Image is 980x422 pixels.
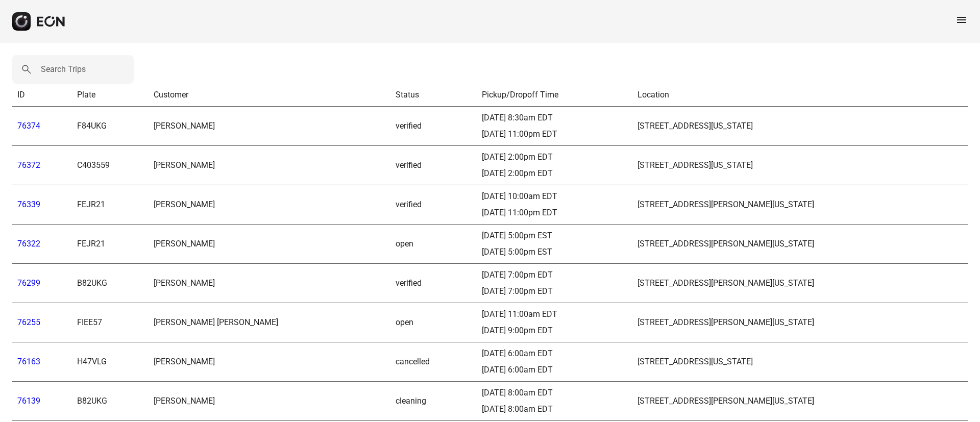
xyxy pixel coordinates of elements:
[149,185,390,225] td: [PERSON_NAME]
[149,146,390,185] td: [PERSON_NAME]
[955,14,968,26] span: menu
[390,225,477,264] td: open
[17,239,40,249] a: 76322
[149,342,390,382] td: [PERSON_NAME]
[482,246,627,258] div: [DATE] 5:00pm EST
[149,107,390,146] td: [PERSON_NAME]
[482,325,627,337] div: [DATE] 9:00pm EDT
[72,264,149,303] td: B82UKG
[72,342,149,382] td: H47VLG
[149,225,390,264] td: [PERSON_NAME]
[17,121,40,131] a: 76374
[482,207,627,219] div: [DATE] 11:00pm EDT
[390,303,477,342] td: open
[477,84,632,107] th: Pickup/Dropoff Time
[482,112,627,124] div: [DATE] 8:30am EDT
[149,303,390,342] td: [PERSON_NAME] [PERSON_NAME]
[17,200,40,209] a: 76339
[149,84,390,107] th: Customer
[632,84,968,107] th: Location
[17,160,40,170] a: 76372
[632,382,968,421] td: [STREET_ADDRESS][PERSON_NAME][US_STATE]
[632,185,968,225] td: [STREET_ADDRESS][PERSON_NAME][US_STATE]
[72,84,149,107] th: Plate
[72,146,149,185] td: C403559
[632,107,968,146] td: [STREET_ADDRESS][US_STATE]
[482,269,627,281] div: [DATE] 7:00pm EDT
[390,342,477,382] td: cancelled
[72,185,149,225] td: FEJR21
[390,146,477,185] td: verified
[17,278,40,288] a: 76299
[149,264,390,303] td: [PERSON_NAME]
[632,146,968,185] td: [STREET_ADDRESS][US_STATE]
[482,387,627,399] div: [DATE] 8:00am EDT
[12,84,72,107] th: ID
[390,107,477,146] td: verified
[632,264,968,303] td: [STREET_ADDRESS][PERSON_NAME][US_STATE]
[482,190,627,203] div: [DATE] 10:00am EDT
[482,308,627,320] div: [DATE] 11:00am EDT
[482,347,627,360] div: [DATE] 6:00am EDT
[17,396,40,406] a: 76139
[482,167,627,180] div: [DATE] 2:00pm EDT
[72,225,149,264] td: FEJR21
[390,264,477,303] td: verified
[72,303,149,342] td: FIEE57
[632,303,968,342] td: [STREET_ADDRESS][PERSON_NAME][US_STATE]
[632,342,968,382] td: [STREET_ADDRESS][US_STATE]
[41,63,86,76] label: Search Trips
[390,84,477,107] th: Status
[390,185,477,225] td: verified
[482,151,627,163] div: [DATE] 2:00pm EDT
[632,225,968,264] td: [STREET_ADDRESS][PERSON_NAME][US_STATE]
[482,364,627,376] div: [DATE] 6:00am EDT
[482,403,627,415] div: [DATE] 8:00am EDT
[72,107,149,146] td: F84UKG
[482,128,627,140] div: [DATE] 11:00pm EDT
[17,357,40,366] a: 76163
[390,382,477,421] td: cleaning
[17,317,40,327] a: 76255
[72,382,149,421] td: B82UKG
[149,382,390,421] td: [PERSON_NAME]
[482,285,627,297] div: [DATE] 7:00pm EDT
[482,230,627,242] div: [DATE] 5:00pm EST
